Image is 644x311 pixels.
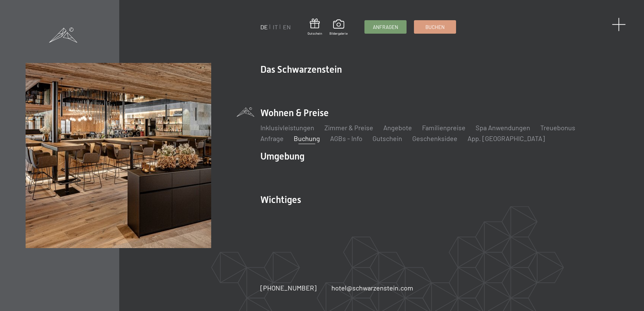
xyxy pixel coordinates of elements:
[425,24,445,31] span: Buchen
[329,20,348,36] a: Bildergalerie
[476,124,530,132] a: Spa Anwendungen
[414,21,456,33] a: Buchen
[324,124,373,132] a: Zimmer & Preise
[294,134,320,142] a: Buchung
[329,31,348,36] span: Bildergalerie
[373,134,402,142] a: Gutschein
[540,124,575,132] a: Treuebonus
[468,134,545,142] a: App. [GEOGRAPHIC_DATA]
[273,23,278,31] a: IT
[283,23,291,31] a: EN
[373,24,398,31] span: Anfragen
[308,19,322,36] a: Gutschein
[412,134,457,142] a: Geschenksidee
[308,31,322,36] span: Gutschein
[260,284,317,292] span: [PHONE_NUMBER]
[260,283,317,292] a: [PHONE_NUMBER]
[331,283,413,292] a: hotel@schwarzenstein.com
[383,124,412,132] a: Angebote
[330,134,362,142] a: AGBs - Info
[260,23,268,31] a: DE
[365,21,406,33] a: Anfragen
[260,134,284,142] a: Anfrage
[422,124,465,132] a: Familienpreise
[260,124,314,132] a: Inklusivleistungen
